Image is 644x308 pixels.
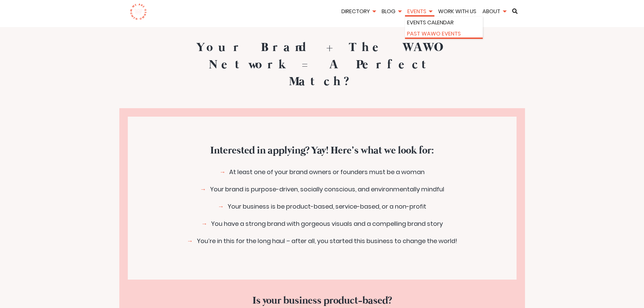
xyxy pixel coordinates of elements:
[436,7,479,15] a: Work With Us
[187,218,457,230] li: You have a strong brand with gorgeous visuals and a compelling brand story
[407,19,481,27] a: Events Calendar
[405,7,434,17] li: Events
[187,235,457,247] li: You’re in this for the long haul – after all, you started this business to change the world!
[187,200,457,213] li: Your business is be product-based, service-based, or a non-profit
[405,7,434,15] a: Events
[171,294,473,308] strong: Is your business product-based?
[510,8,520,14] a: Search
[339,7,378,15] a: Directory
[407,30,481,38] a: Past WAWO Events
[130,3,147,20] img: logo
[379,7,404,15] a: Blog
[190,39,454,90] h3: Your Brand + The WAWO Network = A Perfect Match?
[171,144,473,158] strong: Interested in applying? Yay! Here’s what we look for:
[480,7,508,17] li: About
[339,7,378,17] li: Directory
[187,183,457,195] li: Your brand is purpose-driven, socially conscious, and environmentally mindful
[379,7,404,17] li: Blog
[480,7,508,15] a: About
[187,166,457,178] li: At least one of your brand owners or founders must be a woman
